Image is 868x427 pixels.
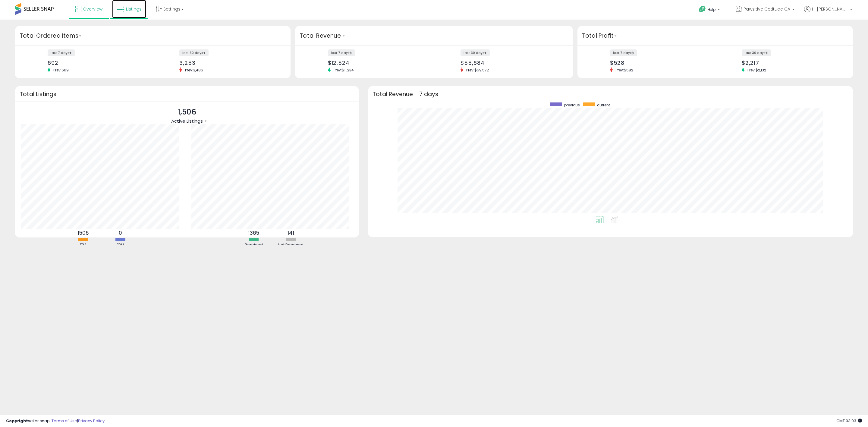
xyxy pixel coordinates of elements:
[742,49,771,56] label: last 30 days
[328,49,355,56] label: last 7 days
[613,33,618,38] div: Tooltip anchor
[20,92,354,96] h3: Total Listings
[804,6,852,20] a: Hi [PERSON_NAME]
[597,102,610,108] span: current
[812,6,848,12] span: Hi [PERSON_NAME]
[744,68,769,73] span: Prev: $2,132
[179,49,209,56] label: last 30 days
[288,229,294,237] b: 141
[331,68,357,73] span: Prev: $11,234
[102,242,138,248] div: FBM
[182,68,206,73] span: Prev: 3,486
[78,229,89,237] b: 1506
[699,5,706,13] i: Get Help
[461,60,562,66] div: $55,684
[461,49,490,56] label: last 30 days
[582,32,848,40] h3: Total Profit
[610,49,637,56] label: last 7 days
[742,60,842,66] div: $2,217
[273,242,309,248] div: Not Repriced
[373,92,848,96] h3: Total Revenue - 7 days
[300,32,568,40] h3: Total Revenue
[613,68,636,73] span: Prev: $582
[179,60,280,66] div: 3,253
[328,60,429,66] div: $12,524
[83,6,102,12] span: Overview
[119,229,122,237] b: 0
[708,7,716,12] span: Help
[50,68,72,73] span: Prev: 669
[48,49,75,56] label: last 7 days
[65,242,101,248] div: FBA
[694,1,726,20] a: Help
[248,229,259,237] b: 1365
[203,118,208,124] div: Tooltip anchor
[744,6,790,12] span: Pawsitive Catitude CA
[341,33,346,38] div: Tooltip anchor
[564,102,580,108] span: previous
[48,60,148,66] div: 692
[126,6,142,12] span: Listings
[171,118,203,124] span: Active Listings
[20,32,286,40] h3: Total Ordered Items
[236,242,272,248] div: Repriced
[610,60,711,66] div: $528
[463,68,492,73] span: Prev: $59,572
[171,106,203,118] p: 1,506
[77,33,83,38] div: Tooltip anchor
